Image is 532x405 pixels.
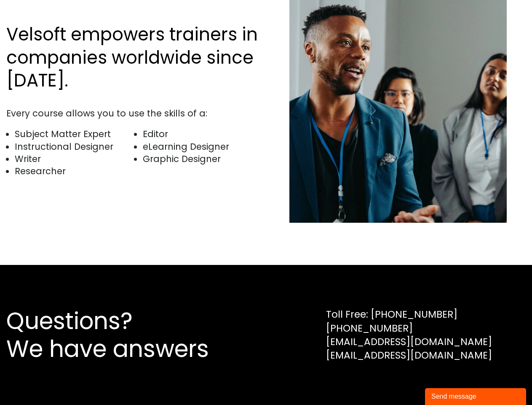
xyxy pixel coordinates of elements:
[15,128,134,140] li: Subject Matter Expert
[6,23,262,92] h2: Velsoft empowers trainers in companies worldwide since [DATE].
[15,165,134,177] li: Researcher
[15,140,134,153] li: Instructional Designer
[326,308,492,362] div: Toll Free: [PHONE_NUMBER] [PHONE_NUMBER] [EMAIL_ADDRESS][DOMAIN_NAME] [EMAIL_ADDRESS][DOMAIN_NAME]
[143,153,262,165] li: Graphic Designer
[425,386,528,405] iframe: chat widget
[143,128,262,140] li: Editor
[15,153,134,165] li: Writer
[6,307,239,363] h2: Questions? We have answers
[143,140,262,153] li: eLearning Designer
[6,107,262,119] div: Every course allows you to use the skills of a:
